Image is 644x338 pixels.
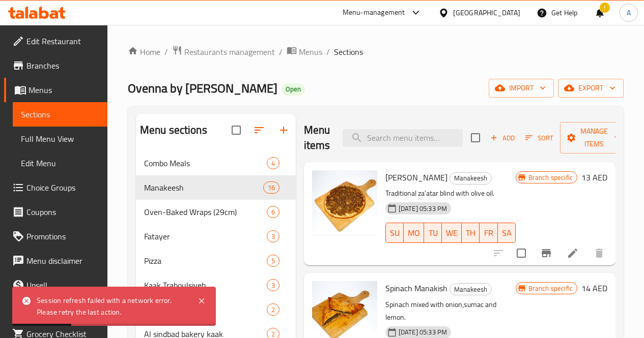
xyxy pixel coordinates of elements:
span: Edit Restaurant [26,35,99,47]
nav: breadcrumb [128,45,624,58]
div: Oven-Baked Wraps (29cm) [144,206,267,218]
span: Add item [486,130,519,146]
span: 16 [264,183,279,193]
span: 3 [267,232,279,241]
span: Promotions [26,230,99,242]
button: import [489,79,554,98]
span: SA [502,226,512,240]
a: Home [128,46,160,58]
span: Combo Meals [144,157,267,169]
a: Edit Restaurant [4,29,107,53]
span: import [497,82,546,95]
div: items [267,206,279,218]
div: Pizza5 [136,249,296,273]
span: Sections [334,46,363,58]
span: Manakeesh [450,172,491,184]
button: Add section [271,118,296,142]
span: FR [484,226,493,240]
div: items [263,181,279,194]
div: items [267,255,279,267]
span: Manage items [568,125,620,150]
span: SU [390,226,400,240]
button: Manage items [560,122,628,153]
div: Combo Meals4 [136,151,296,175]
span: 5 [267,256,279,266]
button: MO [404,223,424,243]
input: search [343,129,463,147]
a: Branches [4,53,107,78]
a: Restaurants management [172,45,275,58]
button: export [558,79,624,98]
p: Traditional za'atar blind with olive oil. [385,187,516,200]
span: [PERSON_NAME] [385,170,447,185]
button: Sort [523,130,556,146]
li: / [326,46,330,58]
div: Open [282,83,305,96]
button: WE [442,223,462,243]
span: Pizza [144,255,267,267]
h6: 13 AED [581,170,607,185]
span: export [566,82,615,95]
span: Full Menu View [21,133,99,145]
div: Kaak Traboulsiyeh3 [136,273,296,297]
span: Coupons [26,206,99,218]
div: items [267,279,279,291]
li: / [164,46,168,58]
p: Spinach mixed with onion,sumac and lemon. [385,298,516,324]
div: items [267,157,279,169]
span: Fatayer [144,230,267,242]
button: TU [424,223,442,243]
div: Manakeesh [450,172,492,185]
button: TH [462,223,480,243]
li: / [279,46,283,58]
button: Add [486,130,519,146]
div: Session refresh failed with a network error. Please retry the last action. [37,295,187,318]
button: Branch-specific-item [534,241,558,265]
a: Promotions [4,224,107,249]
span: Select to update [511,242,532,264]
span: [DATE] 05:33 PM [395,327,451,337]
span: Sort [525,132,553,144]
span: Sections [21,108,99,120]
a: Menus [287,45,322,58]
span: Sort sections [247,118,271,142]
span: Menus [29,84,99,96]
span: 3 [267,281,279,290]
span: 4 [267,159,279,168]
div: Fatayer3 [136,224,296,249]
span: Restaurants management [184,46,275,58]
a: Upsell [4,273,107,297]
a: Coverage Report [4,297,107,322]
span: Edit Menu [21,157,99,169]
span: Add [489,132,516,144]
h2: Menu sections [140,122,207,138]
span: Upsell [26,279,99,291]
div: Manakeesh [144,181,263,194]
a: Full Menu View [13,127,107,151]
div: Menu-management [343,7,405,19]
span: Manakeesh [450,284,491,295]
span: 2 [267,305,279,315]
div: [GEOGRAPHIC_DATA] [453,7,520,18]
a: Choice Groups [4,175,107,200]
span: Kaak Traboulsiyeh [144,279,267,291]
span: Spinach Manakish [385,281,447,296]
span: A [627,7,631,18]
span: Branches [26,59,99,72]
button: FR [480,223,497,243]
span: MO [408,226,420,240]
span: Choice Groups [26,181,99,194]
span: Select section [465,127,486,148]
span: Sort items [519,130,560,146]
span: TU [428,226,438,240]
h6: 14 AED [581,281,607,295]
button: SU [385,223,404,243]
a: Coupons [4,200,107,224]
span: Open [282,85,305,94]
span: Ovenna by [PERSON_NAME] [128,77,277,100]
span: Menu disclaimer [26,255,99,267]
a: Edit Menu [13,151,107,175]
span: Select all sections [226,119,247,141]
span: Menus [299,46,322,58]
